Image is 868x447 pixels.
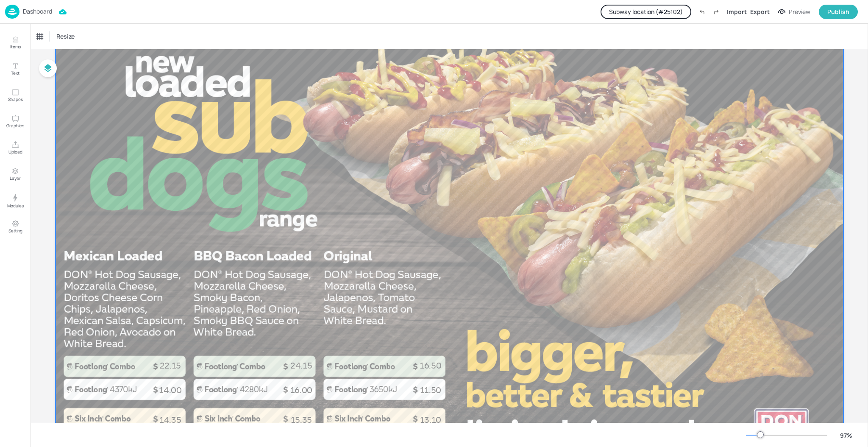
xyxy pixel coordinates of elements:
p: 14.35 [130,414,210,425]
div: Export [750,7,770,16]
label: Redo (Ctrl + Y) [709,5,723,19]
p: 13.10 [390,414,470,425]
button: Publish [819,5,858,19]
button: Preview [773,6,815,18]
div: Preview [789,7,810,17]
label: Undo (Ctrl + Z) [695,5,709,19]
p: 24.15 [261,360,341,371]
p: 15.35 [261,414,341,425]
div: Publish [827,7,849,17]
button: Subway location (#25102) [601,5,691,19]
p: 22.15 [130,360,210,371]
div: Import [727,7,747,16]
span: 14.00 [159,385,181,395]
p: Dashboard [23,8,52,14]
p: 16.50 [390,360,470,371]
span: 16.00 [290,385,312,395]
img: logo-86c26b7e.jpg [5,5,19,19]
div: 97 % [836,431,856,440]
span: Resize [55,32,76,41]
span: 11.50 [420,385,441,395]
